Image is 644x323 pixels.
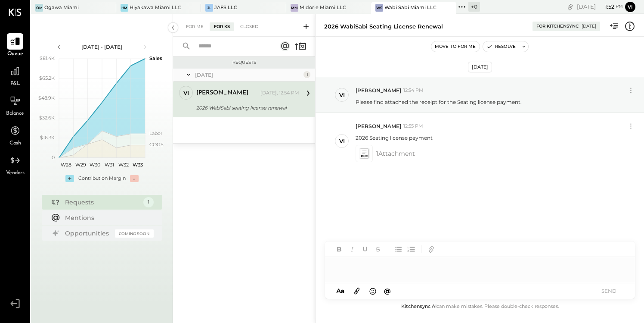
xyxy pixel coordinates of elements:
[592,285,626,297] button: SEND
[214,4,237,11] div: JAFS LLC
[0,63,30,88] a: P&L
[10,80,20,88] span: P&L
[582,23,596,29] div: [DATE]
[35,4,43,12] div: OM
[65,43,139,50] div: [DATE] - [DATE]
[0,33,30,58] a: Queue
[566,2,575,11] div: copy link
[143,197,154,207] div: 1
[356,122,401,130] span: [PERSON_NAME]
[536,23,579,29] div: For KitchenSync
[130,4,181,11] div: Hiyakawa Miami LLC
[40,135,55,141] text: $16.3K
[130,175,139,182] div: -
[372,244,384,255] button: Strikethrough
[381,285,393,296] button: @
[195,71,301,78] div: [DATE]
[376,145,415,162] span: 1 Attachment
[75,162,86,168] text: W29
[375,4,383,12] div: WS
[183,89,189,97] div: vi
[403,123,423,130] span: 12:55 PM
[6,169,25,177] span: Vendors
[149,141,164,147] text: COGS
[577,3,623,11] div: [DATE]
[303,71,310,78] div: 1
[52,154,55,160] text: 0
[65,229,111,238] div: Opportunities
[44,4,79,11] div: Ogawa Miami
[104,162,114,168] text: W31
[6,110,24,118] span: Balance
[384,287,391,295] span: @
[61,162,71,168] text: W28
[149,130,162,136] text: Labor
[341,287,344,295] span: a
[324,22,443,31] div: 2026 WabiSabi seating license renewal
[39,115,55,121] text: $32.6K
[115,229,154,238] div: Coming Soon
[196,89,248,97] div: [PERSON_NAME]
[9,140,21,147] span: Cash
[65,175,74,182] div: +
[118,162,129,168] text: W32
[121,4,128,12] div: HM
[236,22,263,31] div: Closed
[78,175,126,182] div: Contribution Margin
[65,198,139,207] div: Requests
[7,50,23,58] span: Queue
[182,22,208,31] div: For Me
[616,3,623,9] span: pm
[403,87,424,94] span: 12:54 PM
[38,95,55,101] text: $48.9K
[468,2,480,12] div: + 0
[356,98,522,106] p: Please find attached the receipt for the Seating license payment.
[149,55,162,61] text: Sales
[339,91,345,99] div: vi
[291,4,298,12] div: MM
[0,122,30,147] a: Cash
[483,41,519,52] button: Resolve
[356,134,433,141] p: 2026 Seating license payment
[300,4,346,11] div: Midorie Miami LLC
[426,244,437,255] button: Add URL
[359,244,371,255] button: Underline
[431,41,480,52] button: Move to for me
[406,244,417,255] button: Ordered List
[384,4,437,11] div: Wabi Sabi Miami LLC
[597,3,614,11] span: 1 : 52
[89,162,100,168] text: W30
[40,55,55,61] text: $81.4K
[0,93,30,118] a: Balance
[334,286,347,296] button: Aa
[65,213,149,222] div: Mentions
[210,22,234,31] div: For KS
[133,162,143,168] text: W33
[39,75,55,81] text: $65.2K
[339,137,345,145] div: vi
[468,62,492,72] div: [DATE]
[347,244,358,255] button: Italic
[356,87,401,94] span: [PERSON_NAME]
[205,4,213,12] div: JL
[625,2,635,12] button: vi
[196,103,297,112] div: 2026 WabiSabi seating license renewal
[334,244,345,255] button: Bold
[0,152,30,177] a: Vendors
[177,60,311,66] div: Requests
[393,244,404,255] button: Unordered List
[260,90,299,97] div: [DATE], 12:54 PM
